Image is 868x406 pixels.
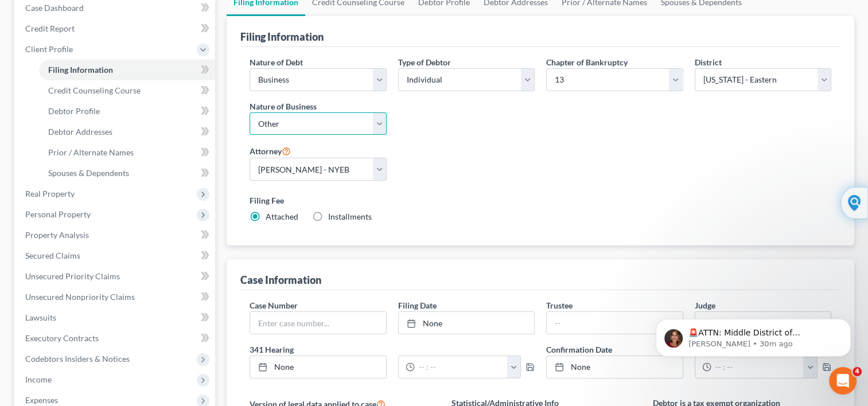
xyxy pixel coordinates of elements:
span: Installments [328,212,372,221]
label: Type of Debtor [398,56,451,68]
a: Credit Counseling Course [39,80,215,101]
a: None [547,356,682,378]
span: Real Property [25,189,75,198]
a: Debtor Profile [39,101,215,122]
span: Secured Claims [25,251,80,260]
a: None [250,356,386,378]
div: Case Information [240,273,321,287]
label: Filing Fee [250,194,831,206]
a: Executory Contracts [16,328,215,349]
label: Trustee [546,299,573,311]
span: Filing Information [48,65,113,75]
span: Attached [266,212,298,221]
a: Unsecured Priority Claims [16,266,215,287]
a: Filing Information [39,60,215,80]
label: Confirmation Date [540,343,837,356]
label: District [695,56,722,68]
span: Unsecured Priority Claims [25,271,120,281]
span: Unsecured Nonpriority Claims [25,292,135,302]
span: Codebtors Insiders & Notices [25,354,130,364]
a: Prior / Alternate Names [39,142,215,163]
a: Debtor Addresses [39,122,215,142]
span: Lawsuits [25,313,56,322]
span: Expenses [25,395,58,405]
span: Case Dashboard [25,3,84,13]
label: Nature of Debt [250,56,303,68]
label: Attorney [250,144,291,158]
a: Spouses & Dependents [39,163,215,184]
a: Lawsuits [16,307,215,328]
span: 4 [853,367,862,376]
input: -- : -- [415,356,508,378]
a: None [399,312,534,334]
a: Secured Claims [16,245,215,266]
a: Credit Report [16,18,215,39]
label: Filing Date [398,299,437,311]
span: Credit Report [25,24,75,33]
iframe: Intercom notifications message [639,295,868,375]
span: Credit Counseling Course [48,85,141,95]
span: Prior / Alternate Names [48,147,134,157]
span: Debtor Addresses [48,127,112,136]
label: Case Number [250,299,298,311]
input: Enter case number... [250,312,386,334]
span: Property Analysis [25,230,89,240]
iframe: Intercom live chat [829,367,857,395]
span: Personal Property [25,209,91,219]
span: Spouses & Dependents [48,168,129,178]
span: Client Profile [25,44,73,54]
label: Nature of Business [250,100,317,112]
span: Income [25,374,52,384]
label: 341 Hearing [244,343,540,356]
a: Property Analysis [16,225,215,245]
span: Debtor Profile [48,106,100,116]
label: Chapter of Bankruptcy [546,56,628,68]
input: -- [547,312,682,334]
a: Unsecured Nonpriority Claims [16,287,215,307]
div: Filing Information [240,30,324,44]
span: Executory Contracts [25,333,99,343]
